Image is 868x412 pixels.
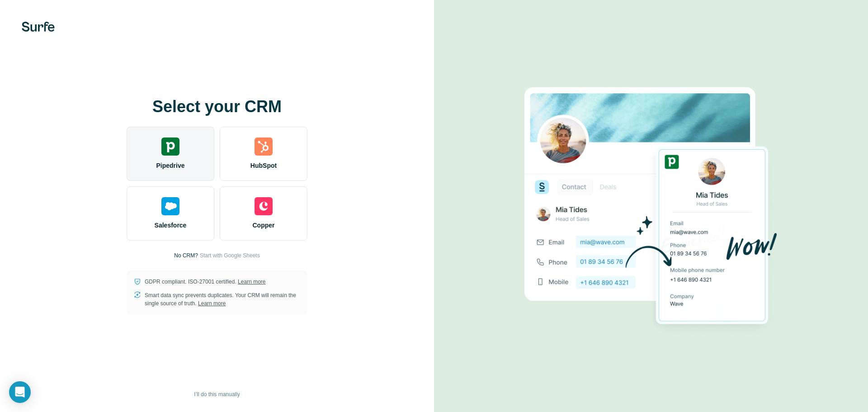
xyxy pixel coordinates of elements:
img: Surfe's logo [22,22,55,32]
a: Learn more [198,300,226,307]
span: Pipedrive [156,161,184,170]
img: salesforce's logo [161,197,179,215]
span: Salesforce [155,221,187,230]
a: Learn more [238,279,265,285]
img: hubspot's logo [255,137,273,156]
img: pipedrive's logo [161,137,179,156]
span: Copper [253,221,275,230]
p: GDPR compliant. ISO-27001 certified. [145,278,265,286]
span: HubSpot [250,161,277,170]
img: copper's logo [255,197,273,215]
span: I’ll do this manually [194,390,240,398]
button: Start with Google Sheets [200,251,260,260]
div: Open Intercom Messenger [9,381,31,403]
h1: Select your CRM [127,98,307,116]
img: PIPEDRIVE image [524,72,778,341]
p: Smart data sync prevents duplicates. Your CRM will remain the single source of truth. [145,291,300,308]
button: I’ll do this manually [188,388,246,401]
p: No CRM? [174,251,198,260]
